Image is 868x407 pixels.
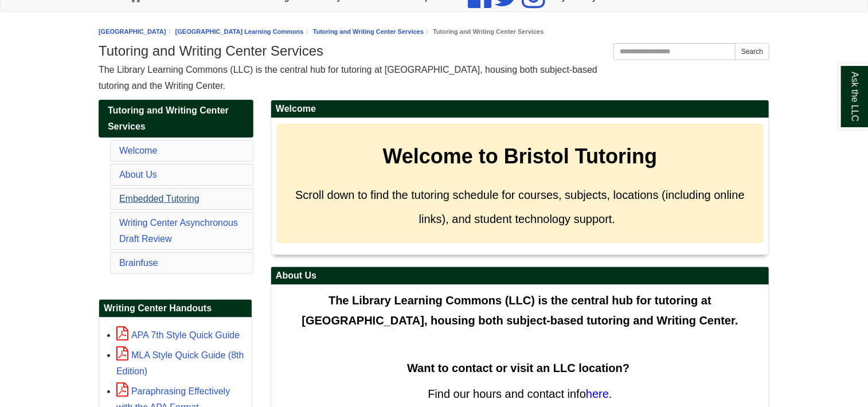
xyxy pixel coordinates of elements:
strong: Welcome to Bristol Tutoring [383,144,658,168]
span: Scroll down to find the tutoring schedule for courses, subjects, locations (including online link... [295,189,745,225]
span: Find our hours and contact info [428,388,586,400]
a: here [586,388,609,400]
a: Tutoring and Writing Center Services [99,100,253,138]
span: . [609,388,612,400]
h2: Welcome [271,100,769,118]
span: The Library Learning Commons (LLC) is the central hub for tutoring at [GEOGRAPHIC_DATA], housing ... [302,294,738,327]
a: [GEOGRAPHIC_DATA] [99,28,166,35]
a: APA 7th Style Quick Guide [116,330,240,340]
a: MLA Style Quick Guide (8th Edition) [116,350,244,376]
li: Tutoring and Writing Center Services [424,26,544,37]
a: Welcome [119,146,157,155]
h1: Tutoring and Writing Center Services [99,43,769,59]
a: Writing Center Asynchronous Draft Review [119,218,238,244]
a: Tutoring and Writing Center Services [313,28,424,35]
strong: Want to contact or visit an LLC location? [407,362,630,374]
button: Search [735,43,769,60]
h2: Writing Center Handouts [99,300,252,318]
a: Brainfuse [119,258,158,268]
nav: breadcrumb [99,26,769,37]
a: [GEOGRAPHIC_DATA] Learning Commons [175,28,304,35]
a: About Us [119,170,157,179]
span: The Library Learning Commons (LLC) is the central hub for tutoring at [GEOGRAPHIC_DATA], housing ... [99,65,597,91]
a: Embedded Tutoring [119,194,200,203]
h2: About Us [271,267,769,285]
span: Tutoring and Writing Center Services [108,105,229,131]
